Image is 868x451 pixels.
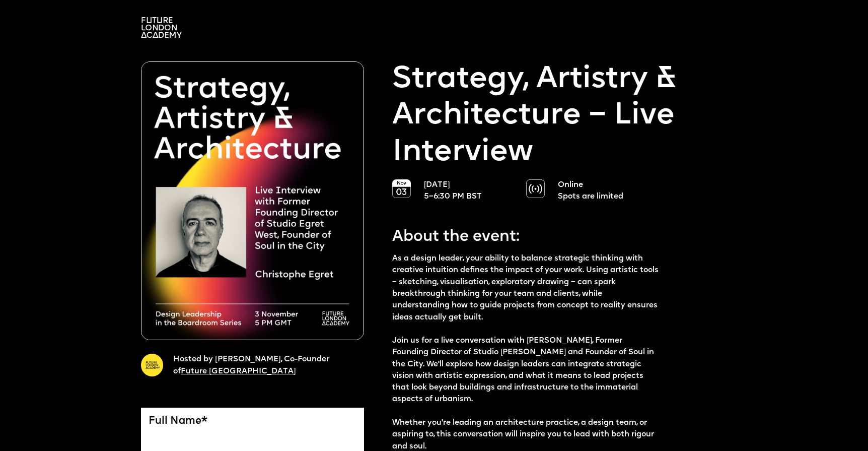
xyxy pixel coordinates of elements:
p: Hosted by [PERSON_NAME], Co-Founder of [173,354,364,377]
p: Strategy, Artistry & Architecture – Live Interview [392,61,727,171]
p: About the event: [392,227,660,247]
img: A yellow circle with Future London Academy logo [141,354,163,376]
p: [DATE] 5–6:30 PM BST [424,179,516,203]
label: Full Name [149,415,356,428]
img: A logo saying in 3 lines: Future London Academy [141,17,182,38]
p: Online Spots are limited [558,179,650,203]
a: Future [GEOGRAPHIC_DATA] [181,367,296,375]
